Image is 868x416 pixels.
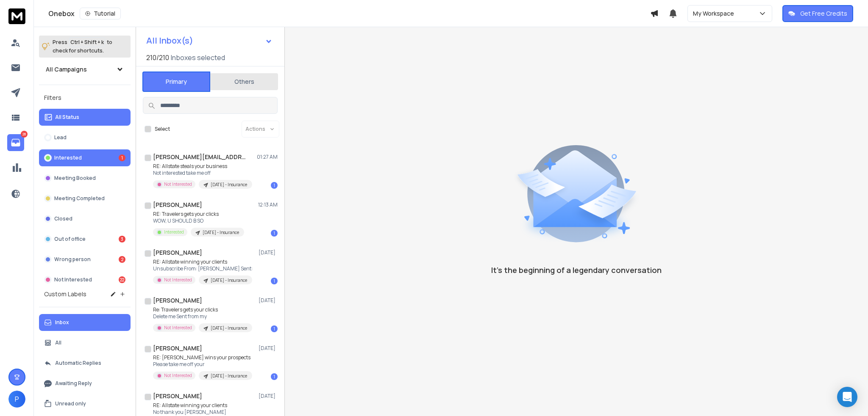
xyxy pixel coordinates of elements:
p: No thank you [PERSON_NAME] [153,409,252,416]
p: Interested [164,229,184,235]
div: 1 [271,325,278,332]
div: 1 [119,154,125,161]
button: All Campaigns [39,61,131,78]
button: All Status [39,109,131,126]
div: 2 [119,256,125,263]
p: [DATE] [259,345,278,352]
p: Not Interested [164,181,192,187]
button: Automatic Replies [39,355,131,372]
h3: Inboxes selected [171,52,225,63]
button: All Inbox(s) [139,32,279,49]
button: Get Free Credits [782,5,853,22]
p: Interested [54,154,82,161]
button: Lead [39,129,131,146]
p: Not interested take me off [153,170,252,176]
p: Not Interested [54,276,92,283]
p: It’s the beginning of a legendary conversation [491,264,662,276]
div: 1 [271,230,278,237]
p: Re: Travelers gets your clicks [153,306,252,313]
button: Tutorial [80,8,121,19]
div: Onebox [48,8,650,19]
span: 210 / 210 [146,52,169,63]
p: [DATE] - Insurance [211,373,247,379]
p: Awaiting Reply [55,380,92,387]
h1: All Campaigns [46,65,87,74]
p: Not Interested [164,325,192,331]
p: RE: Travelers gets your clicks [153,211,244,218]
button: Wrong person2 [39,251,131,268]
p: [DATE] - Insurance [211,277,247,284]
div: Open Intercom Messenger [837,387,857,407]
p: All [55,339,61,346]
div: 1 [271,182,278,189]
p: Inbox [55,319,69,326]
p: [DATE] - Insurance [211,325,247,331]
button: Primary [142,72,210,92]
a: 28 [7,134,24,151]
p: 28 [21,131,28,138]
p: RE: Allstate winning your clients [153,259,253,265]
p: 01:27 AM [257,154,278,160]
button: Closed [39,210,131,227]
button: Unread only [39,395,131,412]
h1: [PERSON_NAME] [153,201,202,209]
h1: [PERSON_NAME] [153,296,202,305]
p: RE: Allstate steals your business [153,163,252,170]
p: Wrong person [54,256,91,263]
p: Meeting Completed [54,195,105,202]
p: Get Free Credits [800,9,847,18]
p: [DATE] [259,393,278,399]
div: 1 [271,278,278,284]
p: Lead [54,134,67,141]
p: Unread only [55,400,86,407]
p: [DATE] - Insurance [211,182,247,188]
button: Awaiting Reply [39,375,131,392]
button: P [8,391,25,408]
h1: [PERSON_NAME] [153,392,202,400]
p: Delete me Sent from my [153,313,252,320]
p: [DATE] [259,249,278,256]
p: Not Interested [164,277,192,283]
div: 1 [271,373,278,380]
p: Out of office [54,236,86,242]
button: Others [210,72,278,91]
button: Inbox [39,314,131,331]
span: Ctrl + Shift + k [69,37,105,47]
div: 3 [119,236,125,242]
label: Select [155,126,170,132]
p: 12:13 AM [258,201,278,208]
h1: [PERSON_NAME][EMAIL_ADDRESS][DOMAIN_NAME] [153,153,246,161]
p: Automatic Replies [55,360,101,366]
p: RE: [PERSON_NAME] wins your prospects [153,354,252,361]
p: All Status [55,114,79,121]
h1: [PERSON_NAME] [153,344,202,353]
p: Please take me off your [153,361,252,368]
h1: [PERSON_NAME] [153,248,202,257]
p: [DATE] - Insurance [203,229,239,236]
button: Meeting Booked [39,170,131,187]
p: Meeting Booked [54,175,96,182]
p: Not Interested [164,372,192,379]
button: All [39,334,131,351]
button: Out of office3 [39,231,131,248]
h1: All Inbox(s) [146,36,193,45]
p: Press to check for shortcuts. [53,38,112,55]
p: Unsubscribe From: [PERSON_NAME] Sent: [153,265,253,272]
p: [DATE] [259,297,278,304]
button: Not Interested22 [39,271,131,288]
p: RE: Allstate winning your clients [153,402,252,409]
h3: Filters [39,92,131,104]
p: My Workspace [693,9,737,18]
button: Meeting Completed [39,190,131,207]
div: 22 [119,276,125,283]
h3: Custom Labels [44,290,86,298]
p: WOW, U SHOULD B SO [153,218,244,224]
p: Closed [54,215,72,222]
button: Interested1 [39,149,131,166]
